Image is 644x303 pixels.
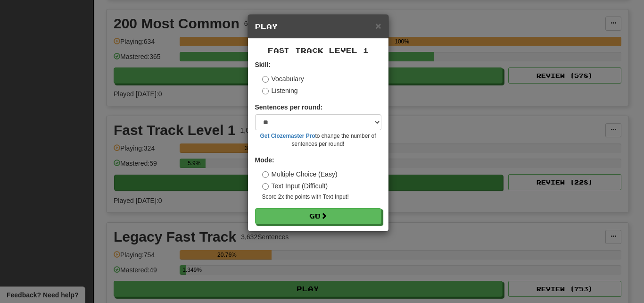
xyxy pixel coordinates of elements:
label: Text Input (Difficult) [262,181,328,191]
button: Close [375,21,381,31]
a: Get Clozemaster Pro [260,133,315,139]
button: Go [255,208,381,224]
small: Score 2x the points with Text Input ! [262,193,381,201]
input: Text Input (Difficult) [262,183,269,190]
strong: Mode: [255,156,274,164]
span: × [375,20,381,31]
input: Listening [262,88,269,94]
label: Multiple Choice (Easy) [262,169,338,179]
input: Multiple Choice (Easy) [262,171,269,178]
small: to change the number of sentences per round! [255,132,381,148]
input: Vocabulary [262,76,269,83]
label: Vocabulary [262,74,304,84]
h5: Play [255,22,381,31]
strong: Skill: [255,61,271,68]
label: Listening [262,86,298,95]
span: Fast Track Level 1 [268,46,369,54]
label: Sentences per round: [255,102,323,112]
